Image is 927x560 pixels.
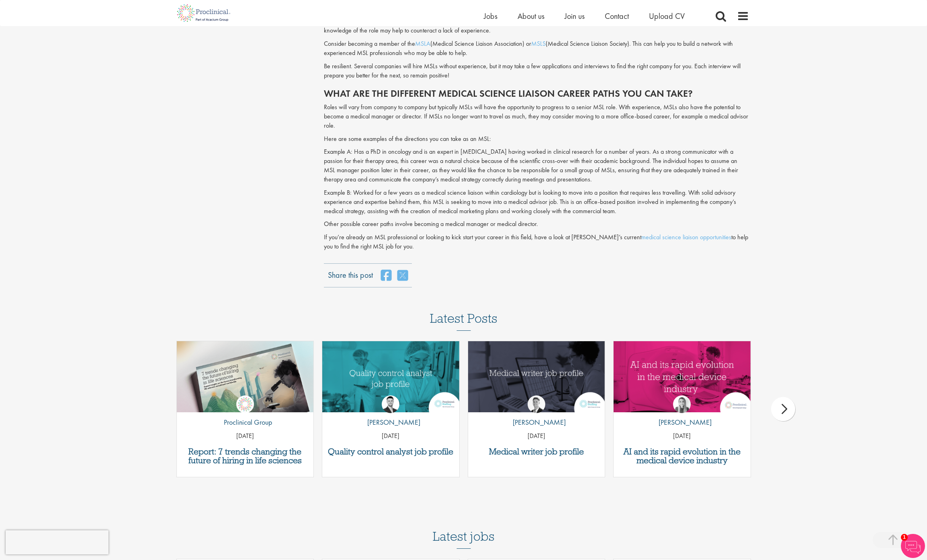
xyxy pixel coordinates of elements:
[361,417,420,428] p: [PERSON_NAME]
[518,11,544,21] a: About us
[771,397,795,421] div: next
[468,341,605,412] img: Medical writer job profile
[322,341,459,412] img: quality control analyst job profile
[397,269,408,281] a: share on twitter
[614,432,751,441] p: [DATE]
[324,147,749,184] p: Example A: Has a PhD in oncology and is an expert in [MEDICAL_DATA] having worked in clinical res...
[324,103,749,130] p: Roles will vary from company to company but typically MSLs will have the opportunity to progress ...
[181,447,310,465] a: Report: 7 trends changing the future of hiring in life sciences
[901,534,925,558] img: Chatbot
[484,11,497,21] a: Jobs
[324,188,749,216] p: Example B: Worked for a few years as a medical science liaison within cardiology but is looking t...
[324,233,749,251] p: If you’re already an MSL professional or looking to kick start your career in this field, have a ...
[528,395,545,413] img: George Watson
[673,395,691,413] img: Hannah Burke
[649,11,685,21] a: Upload CV
[641,233,731,241] a: medical science liaison opportunities
[324,134,749,144] p: Here are some examples of the directions you can take as an MSL:
[324,39,749,58] p: Consider becoming a member of the (Medical Science Liaison Association) or (Medical Science Liais...
[605,11,629,21] a: Contact
[322,432,459,441] p: [DATE]
[415,39,430,48] a: MSLA
[177,341,314,418] img: Proclinical: Life sciences hiring trends report 2025
[6,530,108,554] iframe: reCAPTCHA
[324,88,749,99] h2: What are the different medical science liaison career paths you can take?
[177,432,314,441] p: [DATE]
[381,269,391,281] a: share on facebook
[382,395,399,413] img: Joshua Godden
[507,395,566,432] a: George Watson [PERSON_NAME]
[361,395,420,432] a: Joshua Godden [PERSON_NAME]
[433,509,495,549] h3: Latest jobs
[218,417,272,428] p: Proclinical Group
[236,395,254,413] img: Proclinical Group
[531,39,546,48] a: MSLS
[322,341,459,412] a: Link to a post
[653,395,712,432] a: Hannah Burke [PERSON_NAME]
[324,220,749,229] p: Other possible career paths involve becoming a medical manager or medical director.
[430,312,497,331] h3: Latest Posts
[614,341,751,412] img: AI and Its Impact on the Medical Device Industry | Proclinical
[218,395,272,432] a: Proclinical Group Proclinical Group
[468,341,605,412] a: Link to a post
[328,269,373,275] label: Share this post
[468,432,605,441] p: [DATE]
[901,534,908,541] span: 1
[326,447,455,456] a: Quality control analyst job profile
[324,62,749,80] p: Be resilient. Several companies will hire MSLs without experience, but it may take a few applicat...
[177,341,314,412] a: Link to a post
[472,447,601,456] a: Medical writer job profile
[507,417,566,428] p: [PERSON_NAME]
[324,17,749,36] p: When interviewing, ensure you have a detailed knowledge of the MSL role, so that you can confiden...
[653,417,712,428] p: [PERSON_NAME]
[614,341,751,412] a: Link to a post
[565,11,585,21] a: Join us
[618,447,747,465] a: AI and its rapid evolution in the medical device industry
